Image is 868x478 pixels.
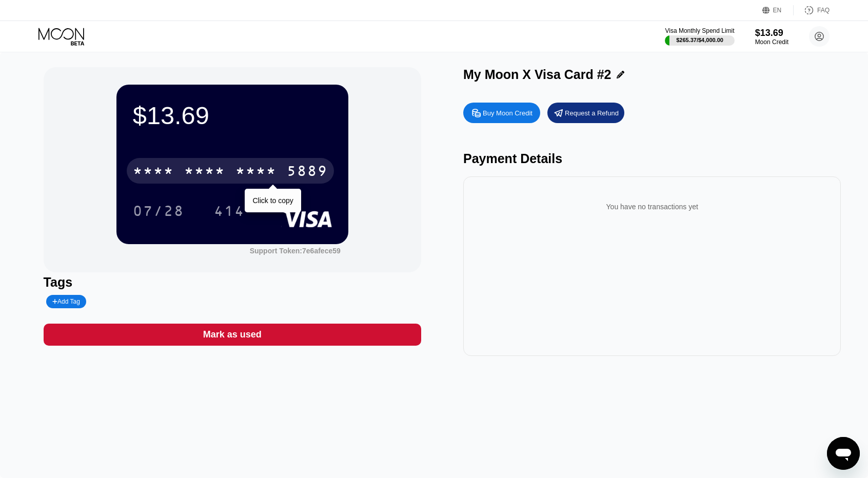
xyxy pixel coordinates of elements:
div: Support Token: 7e6afece59 [250,247,341,255]
div: $13.69 [133,101,332,130]
div: Visa Monthly Spend Limit$265.37/$4,000.00 [665,27,734,46]
div: $13.69Moon Credit [755,28,788,46]
div: Buy Moon Credit [463,103,540,123]
div: FAQ [794,5,830,15]
div: EN [773,7,782,14]
div: 414 [206,198,252,224]
div: 5889 [287,164,328,181]
div: Moon Credit [755,38,788,46]
div: Visa Monthly Spend Limit [665,27,734,34]
div: Request a Refund [547,103,624,123]
div: You have no transactions yet [471,192,833,221]
div: FAQ [817,7,830,14]
div: 07/28 [125,198,192,224]
div: Click to copy [252,196,293,205]
div: Support Token:7e6afece59 [250,247,341,255]
iframe: Bouton de lancement de la fenêtre de messagerie [827,437,860,470]
div: My Moon X Visa Card #2 [463,67,611,82]
div: Buy Moon Credit [483,109,532,117]
div: 07/28 [133,204,184,221]
div: Tags [44,275,421,290]
div: EN [762,5,794,15]
div: $13.69 [755,28,788,38]
div: Mark as used [203,329,262,341]
div: Mark as used [44,324,421,346]
div: $265.37 / $4,000.00 [676,37,723,43]
div: Add Tag [46,295,86,308]
div: Payment Details [463,151,841,166]
div: Request a Refund [565,109,619,117]
div: 414 [214,204,245,221]
div: Add Tag [52,298,80,305]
